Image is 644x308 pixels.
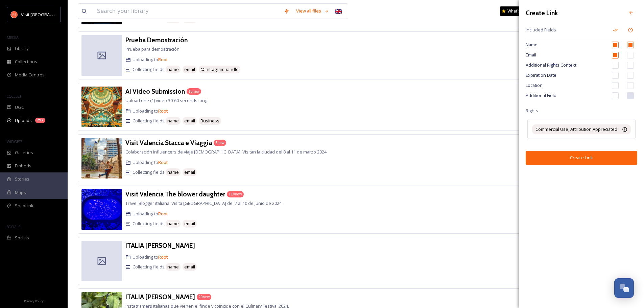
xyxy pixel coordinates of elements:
[11,11,18,18] img: download.png
[184,66,195,73] span: email
[526,27,607,33] span: Included Fields
[125,200,283,206] span: Travel Blogger italiana. Visita [GEOGRAPHIC_DATA] del 7 al 10 de junio de 2024.
[125,87,185,95] h3: AI Video Submission
[15,45,28,52] span: Library
[184,118,195,124] span: email
[167,220,179,227] span: name
[15,149,33,156] span: Galleries
[15,163,31,169] span: Embeds
[125,241,195,251] a: ITALIA [PERSON_NAME]
[200,66,239,73] span: @instagramhandle
[7,224,20,229] span: SOCIALS
[81,87,122,127] img: info%2540ranetas.es-ValencIA.jpg
[293,4,332,18] a: View all files
[7,35,19,40] span: MEDIA
[167,66,179,73] span: name
[158,254,168,260] a: Root
[133,56,168,63] span: Uploading to
[81,138,122,179] img: -Valencia-Jardim-Turia%255B1%255D.jpg
[227,191,244,197] div: 110 new
[526,92,607,99] span: Additional Field
[125,35,188,45] a: Prueba Demostración
[133,118,165,124] span: Collecting fields
[21,11,73,18] span: Visit [GEOGRAPHIC_DATA]
[94,4,281,19] input: Search your library
[24,299,44,303] span: Privacy Policy
[133,211,168,217] span: Uploading to
[7,139,22,144] span: WIDGETS
[125,138,212,148] a: Visit Valencia Stacca e Viaggia
[35,118,45,123] div: 797
[15,176,29,182] span: Stories
[133,66,165,73] span: Collecting fields
[15,235,29,241] span: Socials
[125,46,180,52] span: Prueba para demostración
[214,140,226,146] div: 5 new
[133,169,165,175] span: Collecting fields
[15,58,37,65] span: Collections
[167,169,179,175] span: name
[125,36,188,44] h3: Prueba Demostración
[125,190,225,198] h3: Visit Valencia The blower daughter
[187,88,201,95] div: 16 new
[15,117,32,124] span: Uploads
[133,159,168,166] span: Uploading to
[526,82,607,89] span: Location
[500,6,534,16] a: What's New
[158,159,168,165] a: Root
[184,169,195,175] span: email
[125,139,212,147] h3: Visit Valencia Stacca e Viaggia
[125,189,225,199] a: Visit Valencia The blower daughter
[133,254,168,260] span: Uploading to
[526,62,607,68] span: Additional Rights Context
[125,97,207,103] span: Upload one (1) video 30-60 seconds long
[167,264,179,270] span: name
[332,5,344,17] div: 🇬🇧
[15,203,33,209] span: SnapLink
[24,297,44,305] a: Privacy Policy
[125,149,327,155] span: Colaboración Influencers de viaje [DEMOGRAPHIC_DATA]. Visitan la ciudad del 8 al 11 de marzo 2024
[81,189,122,230] img: -IMG_7316.jpeg
[526,72,607,78] span: Expiration Date
[614,278,634,298] button: Open Chat
[125,293,195,301] h3: ITALIA [PERSON_NAME]
[7,94,21,99] span: COLLECT
[125,241,195,250] h3: ITALIA [PERSON_NAME]
[526,8,558,18] h3: Create Link
[133,108,168,114] span: Uploading to
[535,126,617,133] span: Commercial Use, Attribution Appreciated
[15,104,24,111] span: UGC
[133,264,165,270] span: Collecting fields
[125,292,195,302] a: ITALIA [PERSON_NAME]
[526,151,637,165] button: Create Link
[158,56,168,63] a: Root
[125,87,185,96] a: AI Video Submission
[133,220,165,227] span: Collecting fields
[15,72,45,78] span: Media Centres
[15,189,26,196] span: Maps
[197,294,211,300] div: 20 new
[158,108,168,114] a: Root
[526,108,538,114] span: Rights
[200,118,219,124] span: Business
[167,118,179,124] span: name
[526,42,607,48] span: Name
[526,52,607,58] span: Email
[184,220,195,227] span: email
[184,264,195,270] span: email
[158,211,168,217] a: Root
